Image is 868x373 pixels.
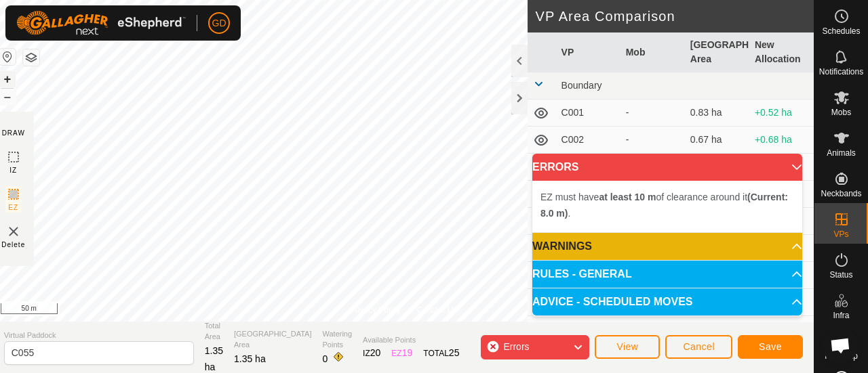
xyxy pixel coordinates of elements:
[449,347,460,358] span: 25
[212,16,226,30] span: GD
[532,288,802,315] p-accordion-header: ADVICE - SCHEDULED MOVES
[556,100,620,127] td: C001
[738,335,803,359] button: Save
[423,346,459,360] div: TOTAL
[665,335,732,359] button: Cancel
[205,345,223,372] span: 1.35 ha
[205,320,223,343] span: Total Area
[536,8,814,24] h2: VP Area Comparison
[759,341,782,352] span: Save
[821,190,861,198] span: Neckbands
[683,341,715,352] span: Cancel
[391,346,412,360] div: EZ
[685,32,749,72] th: [GEOGRAPHIC_DATA] Area
[532,181,802,232] p-accordion-content: ERRORS
[620,32,685,72] th: Mob
[556,127,620,154] td: C002
[595,335,660,359] button: View
[4,330,194,341] span: Virtual Paddock
[16,11,186,35] img: Gallagher Logo
[350,304,401,316] a: Privacy Policy
[363,346,380,360] div: IZ
[234,328,312,351] span: [GEOGRAPHIC_DATA] Area
[822,327,859,364] div: Open chat
[825,352,858,360] span: Heatmap
[561,80,602,91] span: Boundary
[503,341,529,352] span: Errors
[749,32,814,72] th: New Allocation
[749,100,814,127] td: +0.52 ha
[8,202,18,213] span: EZ
[616,341,638,352] span: View
[599,192,656,202] b: at least 10 m
[626,106,679,120] div: -
[819,68,863,76] span: Notifications
[417,304,457,316] a: Contact Us
[532,162,578,173] span: ERRORS
[822,27,860,35] span: Schedules
[363,334,459,346] span: Available Points
[532,297,692,307] span: ADVICE - SCHEDULED MOVES
[323,353,328,364] span: 0
[829,271,852,279] span: Status
[833,311,849,320] span: Infra
[5,223,22,240] img: VP
[532,241,592,252] span: WARNINGS
[626,133,679,147] div: -
[831,108,851,116] span: Mobs
[532,233,802,260] p-accordion-header: WARNINGS
[2,128,25,138] div: DRAW
[532,154,802,181] p-accordion-header: ERRORS
[540,192,788,219] span: EZ must have of clearance around it .
[402,347,413,358] span: 19
[833,230,848,238] span: VPs
[370,347,381,358] span: 20
[827,149,856,157] span: Animals
[556,32,620,72] th: VP
[685,100,749,127] td: 0.83 ha
[532,269,632,280] span: RULES - GENERAL
[749,127,814,154] td: +0.68 ha
[234,353,266,364] span: 1.35 ha
[323,328,353,351] span: Watering Points
[532,261,802,288] p-accordion-header: RULES - GENERAL
[9,165,17,175] span: IZ
[685,127,749,154] td: 0.67 ha
[23,49,39,66] button: Map Layers
[1,240,25,250] span: Delete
